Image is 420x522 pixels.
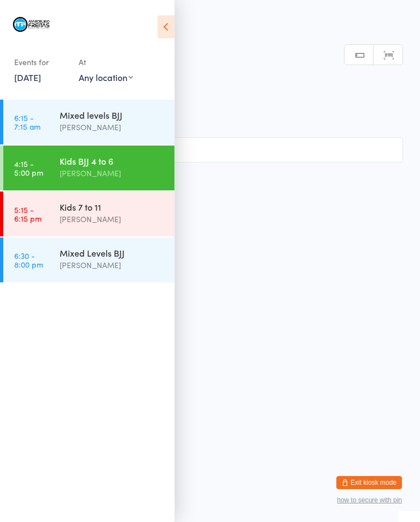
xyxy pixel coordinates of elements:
[60,247,165,259] div: Mixed Levels BJJ
[17,100,386,111] span: [PERSON_NAME]
[3,192,174,236] a: 5:15 -6:15 pmKids 7 to 11[PERSON_NAME]
[60,213,165,225] div: [PERSON_NAME]
[17,89,386,100] span: [DATE] 4:15pm
[60,109,165,121] div: Mixed levels BJJ
[79,71,133,83] div: Any location
[14,205,42,223] time: 5:15 - 6:15 pm
[14,159,43,177] time: 4:15 - 5:00 pm
[60,121,165,134] div: [PERSON_NAME]
[60,155,165,167] div: Kids BJJ 4 to 6
[60,167,165,179] div: [PERSON_NAME]
[79,53,133,71] div: At
[17,66,403,84] h2: Kids BJJ 4 to 6 Check-in
[3,146,174,190] a: 4:15 -5:00 pmKids BJJ 4 to 6[PERSON_NAME]
[14,71,41,83] a: [DATE]
[337,496,402,504] button: how to secure with pin
[60,259,165,271] div: [PERSON_NAME]
[14,251,43,269] time: 6:30 - 8:00 pm
[17,137,403,163] input: Search
[336,476,402,489] button: Exit kiosk mode
[11,8,52,42] img: Marcelino Freitas Brazilian Jiu-Jitsu
[3,237,174,282] a: 6:30 -8:00 pmMixed Levels BJJ[PERSON_NAME]
[60,201,165,213] div: Kids 7 to 11
[14,53,68,71] div: Events for
[17,111,403,122] span: Mat 1
[14,113,40,131] time: 6:15 - 7:15 am
[3,100,174,144] a: 6:15 -7:15 amMixed levels BJJ[PERSON_NAME]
